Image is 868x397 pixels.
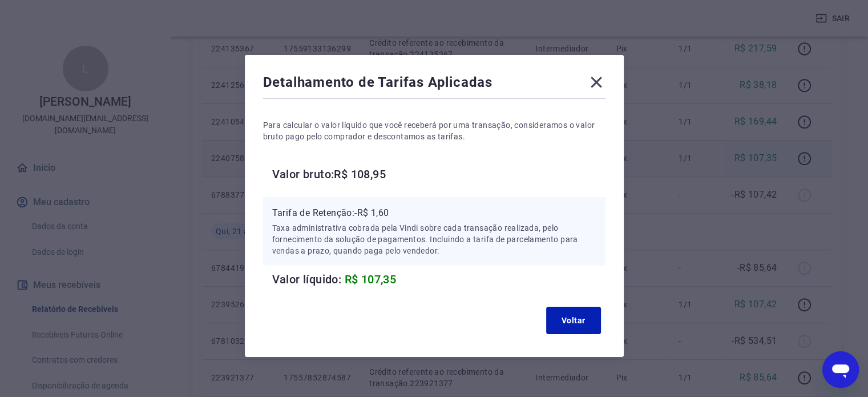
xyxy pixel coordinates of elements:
iframe: Botão para abrir a janela de mensagens [822,351,859,388]
p: Para calcular o valor líquido que você receberá por uma transação, consideramos o valor bruto pag... [263,119,605,142]
button: Voltar [546,307,601,334]
div: Detalhamento de Tarifas Aplicadas [263,73,605,96]
h6: Valor bruto: R$ 108,95 [272,165,605,183]
span: R$ 107,35 [345,272,397,286]
p: Taxa administrativa cobrada pela Vindi sobre cada transação realizada, pelo fornecimento da soluç... [272,222,596,256]
h6: Valor líquido: [272,270,605,288]
p: Tarifa de Retenção: -R$ 1,60 [272,206,596,220]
